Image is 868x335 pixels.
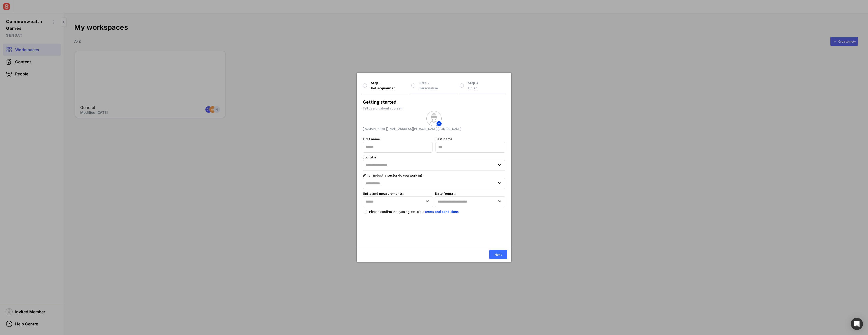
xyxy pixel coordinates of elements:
div: Getting started [363,98,505,106]
label: Date format: [435,191,456,196]
div: Step 2 [419,80,429,86]
label: First name [363,136,380,142]
img: chevron-dropdown.svg [424,198,430,204]
div: Step 3 [468,80,478,86]
button: Next [489,250,507,259]
a: terms and conditions [425,209,459,214]
label: Units and measurements: [363,191,404,196]
div: Personalise [419,86,438,91]
img: chevron-dropdown.svg [497,180,503,186]
div: Step 1 [371,80,381,86]
div: Open Intercom Messenger [851,318,863,330]
div: Tell us a bit about yourself [363,106,505,111]
p: [DOMAIN_NAME][EMAIL_ADDRESS][PERSON_NAME][DOMAIN_NAME] [363,126,505,131]
label: Please confirm that you agree to our [369,209,459,214]
label: Last name [436,136,452,142]
img: chevron-dropdown.svg [497,162,503,168]
label: Job title [363,155,376,160]
img: chevron-dropdown.svg [497,198,503,204]
label: Which industry sector do you work in? [363,173,422,178]
div: Get acquainted [371,86,395,91]
div: Finish [468,86,477,91]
